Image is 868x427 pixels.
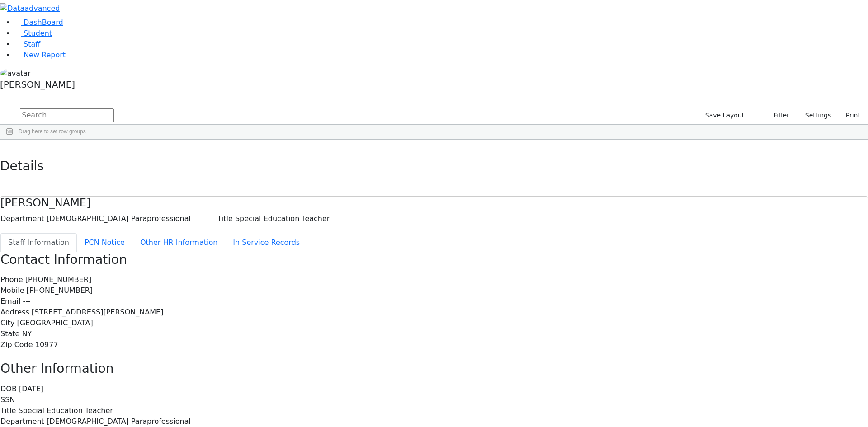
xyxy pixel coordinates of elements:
label: Address [0,307,29,318]
label: Zip Code [0,339,33,350]
button: Settings [793,108,835,122]
span: [GEOGRAPHIC_DATA] [17,319,93,327]
label: State [0,328,19,339]
h3: Other Information [0,361,868,376]
button: Other HR Information [132,233,225,252]
span: Drag here to set row groups [19,128,86,135]
button: PCN Notice [77,233,132,252]
span: New Report [24,51,66,59]
label: City [0,318,14,328]
label: Mobile [0,285,24,296]
span: --- [23,297,30,305]
a: New Report [14,51,66,59]
span: [DATE] [19,385,43,393]
a: Student [14,29,52,38]
label: Department [0,416,44,427]
a: DashBoard [14,18,63,27]
label: Phone [0,274,23,285]
input: Search [20,108,114,122]
button: In Service Records [225,233,307,252]
label: DOB [0,384,17,394]
span: DashBoard [24,18,63,27]
span: Special Education Teacher [18,406,113,415]
span: Staff [24,40,40,48]
span: [DEMOGRAPHIC_DATA] Paraprofessional [47,417,191,426]
h3: Contact Information [0,252,868,267]
h4: [PERSON_NAME] [0,197,868,210]
label: Title [217,213,233,224]
span: [PHONE_NUMBER] [25,275,92,284]
button: Print [835,108,864,122]
button: Save Layout [701,108,748,122]
span: [PHONE_NUMBER] [27,286,93,295]
label: Department [0,213,44,224]
span: NY [22,329,32,338]
span: Special Education Teacher [235,214,330,223]
button: Staff Information [0,233,77,252]
span: 10977 [35,340,58,349]
label: SSN [0,394,15,405]
span: [DEMOGRAPHIC_DATA] Paraprofessional [47,214,191,223]
label: Email [0,296,20,307]
span: [STREET_ADDRESS][PERSON_NAME] [32,308,164,316]
a: Staff [14,40,40,48]
span: Student [24,29,52,38]
button: Filter [762,108,793,122]
label: Title [0,405,16,416]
